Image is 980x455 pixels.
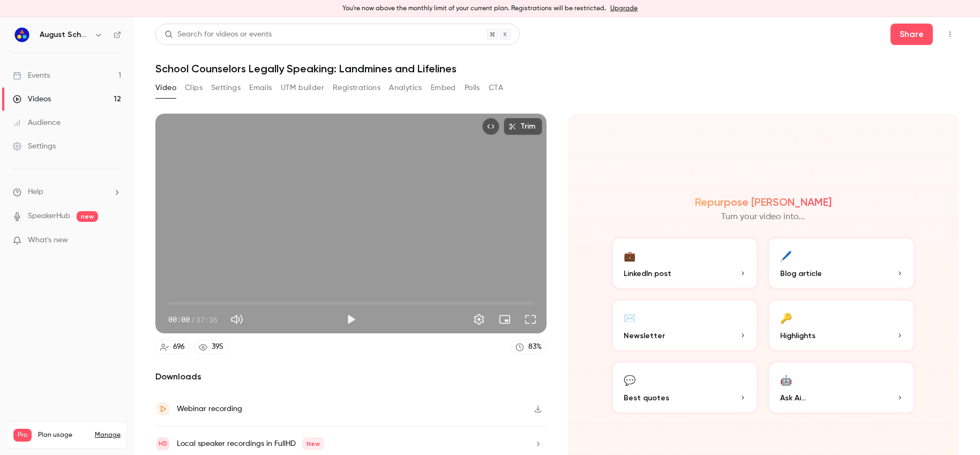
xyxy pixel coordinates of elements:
div: 🖊️ [780,247,792,264]
button: Turn on miniplayer [494,309,515,330]
div: Local speaker recordings in FullHD [177,437,324,450]
a: 696 [155,340,190,354]
div: 00:00 [168,314,218,325]
button: Top Bar Actions [941,26,959,43]
button: Play [340,309,362,330]
h2: Downloads [155,370,547,383]
button: ✉️Newsletter [611,299,759,352]
button: Share [891,24,933,45]
button: 🔑Highlights [767,299,916,352]
button: Registrations [333,79,380,96]
button: Settings [211,79,241,96]
span: new [77,211,98,222]
span: Blog article [780,268,822,279]
div: 💼 [624,247,635,264]
div: Videos [13,94,51,105]
button: Full screen [520,309,541,330]
div: Audience [13,117,61,128]
button: UTM builder [281,79,324,96]
span: New [302,437,324,450]
h6: August Schools [40,29,90,40]
span: What's new [28,235,68,246]
h2: Repurpose [PERSON_NAME] [695,196,832,208]
div: 🤖 [780,371,792,388]
div: 🔑 [780,309,792,326]
li: help-dropdown-opener [13,187,121,198]
img: August Schools [13,26,31,43]
span: Ask Ai... [780,392,806,404]
div: 696 [173,341,185,353]
button: Emails [249,79,272,96]
a: 83% [511,340,547,354]
span: 37:36 [196,314,218,325]
h1: School Counselors Legally Speaking: Landmines and Lifelines [155,62,959,75]
div: Settings [13,141,56,152]
button: Video [155,79,176,96]
span: Pro [13,429,32,442]
button: Embed [431,79,456,96]
span: 00:00 [168,314,190,325]
a: SpeakerHub [28,211,70,222]
button: 💬Best quotes [611,361,759,414]
button: 🖊️Blog article [767,236,916,290]
a: 395 [194,340,228,354]
span: Newsletter [624,330,665,341]
span: Highlights [780,330,816,341]
button: Analytics [389,79,422,96]
div: 💬 [624,371,635,388]
div: 395 [212,341,223,353]
button: Settings [468,309,490,330]
button: Embed video [482,118,499,135]
a: Manage [95,431,121,439]
span: Best quotes [624,392,669,404]
div: Events [13,70,50,81]
div: 83 % [528,341,542,353]
button: 💼LinkedIn post [611,236,759,290]
span: LinkedIn post [624,268,671,279]
button: Trim [504,118,542,135]
p: Turn your video into... [721,211,805,223]
button: Polls [465,79,480,96]
button: Mute [226,309,248,330]
div: Webinar recording [177,402,242,415]
div: ✉️ [624,309,635,326]
span: / [191,314,195,325]
button: CTA [489,79,503,96]
div: Search for videos or events [164,29,272,40]
button: 🤖Ask Ai... [767,361,916,414]
iframe: Noticeable Trigger [108,236,121,245]
button: Clips [185,79,203,96]
a: Upgrade [610,4,638,13]
span: Help [28,187,43,198]
span: Plan usage [38,431,88,439]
